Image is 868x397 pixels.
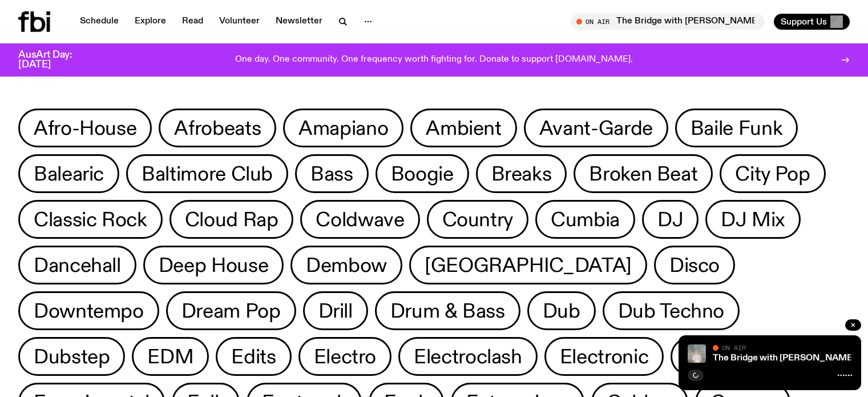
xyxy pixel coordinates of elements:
button: EDM [132,337,209,376]
button: Electro [298,337,391,376]
span: Ambient [426,117,501,139]
span: Bass [310,163,353,185]
button: Country [427,200,528,239]
span: City Pop [735,163,810,185]
button: DJ Mix [705,200,801,239]
button: Dembow [290,246,402,284]
span: Dub Techno [618,300,724,322]
button: Cumbia [535,200,635,239]
p: One day. One community. One frequency worth fighting for. Donate to support [DOMAIN_NAME]. [235,55,633,65]
span: Deep House [159,254,268,276]
button: Drum & Bass [375,291,520,330]
span: Edits [231,346,276,368]
a: Newsletter [269,14,329,30]
span: Dancehall [34,254,121,276]
button: Disco [654,246,735,284]
a: Read [175,14,210,30]
button: Baile Funk [675,109,798,147]
button: Avant-Garde [524,109,668,147]
button: Bass [295,154,369,193]
span: Coldwave [316,208,404,231]
button: City Pop [720,154,825,193]
span: On Air [722,344,746,351]
span: Cloud Rap [185,208,278,231]
button: Support Us [774,14,850,30]
span: Drill [318,300,353,322]
button: Electroclash [398,337,538,376]
button: Downtempo [18,291,159,330]
span: Balearic [34,163,104,185]
button: Dub [527,291,596,330]
span: Classic Rock [34,208,147,231]
button: Electronic [544,337,664,376]
button: Coldwave [300,200,419,239]
button: Drill [303,291,368,330]
span: Afrobeats [174,117,261,139]
span: DJ Mix [721,208,785,231]
span: Dembow [306,254,387,276]
button: Dubstep [18,337,125,376]
span: Amapiano [298,117,388,139]
button: Edits [216,337,291,376]
span: Support Us [781,17,827,27]
button: Baltimore Club [126,154,288,193]
span: Baltimore Club [142,163,273,185]
span: Baile Funk [691,117,782,139]
button: Deep House [143,246,284,284]
button: Dub Techno [603,291,740,330]
span: Disco [669,254,720,276]
button: Broken Beat [574,154,713,193]
a: Explore [128,14,173,30]
span: EDM [147,346,193,368]
a: Volunteer [212,14,267,30]
button: Ambient [410,109,516,147]
span: Breaks [491,163,552,185]
span: Electroclash [414,346,522,368]
a: Schedule [73,14,126,30]
button: Emo [671,337,742,376]
span: Boogie [391,163,454,185]
button: On AirThe Bridge with [PERSON_NAME] [571,14,765,30]
span: Electronic [560,346,648,368]
span: Drum & Bass [390,300,505,322]
button: Amapiano [283,109,403,147]
span: DJ [657,208,683,231]
span: [GEOGRAPHIC_DATA] [425,254,632,276]
span: Downtempo [34,300,144,322]
button: [GEOGRAPHIC_DATA] [409,246,647,284]
span: Avant-Garde [539,117,653,139]
button: Boogie [376,154,469,193]
button: Afro-House [18,109,152,147]
span: Cumbia [551,208,620,231]
span: Dub [543,300,580,322]
button: Classic Rock [18,200,163,239]
button: Balearic [18,154,119,193]
button: Cloud Rap [169,200,294,239]
span: Broken Beat [589,163,697,185]
button: Dream Pop [166,291,296,330]
button: Dancehall [18,246,136,284]
a: The Bridge with [PERSON_NAME] [713,354,855,363]
span: Country [442,208,513,231]
span: Electro [314,346,376,368]
img: Mara stands in front of a frosted glass wall wearing a cream coloured t-shirt and black glasses. ... [688,344,706,363]
button: DJ [642,200,699,239]
span: Dream Pop [181,300,281,322]
button: Afrobeats [159,109,276,147]
span: Afro-House [34,117,136,139]
h3: AusArt Day: [DATE] [18,50,91,70]
span: Dubstep [34,346,110,368]
button: Breaks [476,154,567,193]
